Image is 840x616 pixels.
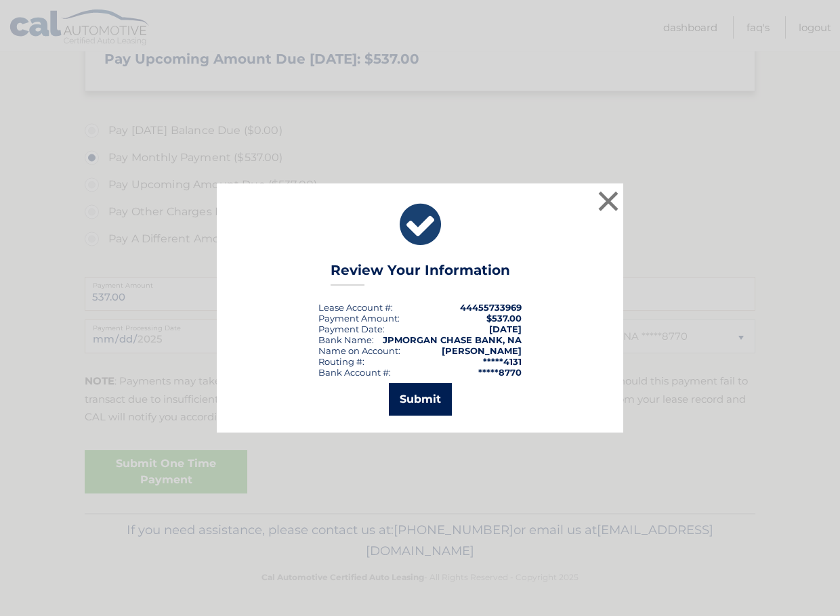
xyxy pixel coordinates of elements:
[318,334,374,345] div: Bank Name:
[318,302,393,313] div: Lease Account #:
[318,313,400,324] div: Payment Amount:
[318,367,391,378] div: Bank Account #:
[383,334,522,345] strong: JPMORGAN CHASE BANK, NA
[595,188,622,215] button: ×
[318,345,400,356] div: Name on Account:
[318,324,385,334] div: :
[460,302,522,313] strong: 44455733969
[318,356,364,367] div: Routing #:
[442,345,522,356] strong: [PERSON_NAME]
[489,324,522,334] span: [DATE]
[331,262,510,286] h3: Review Your Information
[318,324,383,334] span: Payment Date
[486,313,522,324] span: $537.00
[389,383,452,416] button: Submit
